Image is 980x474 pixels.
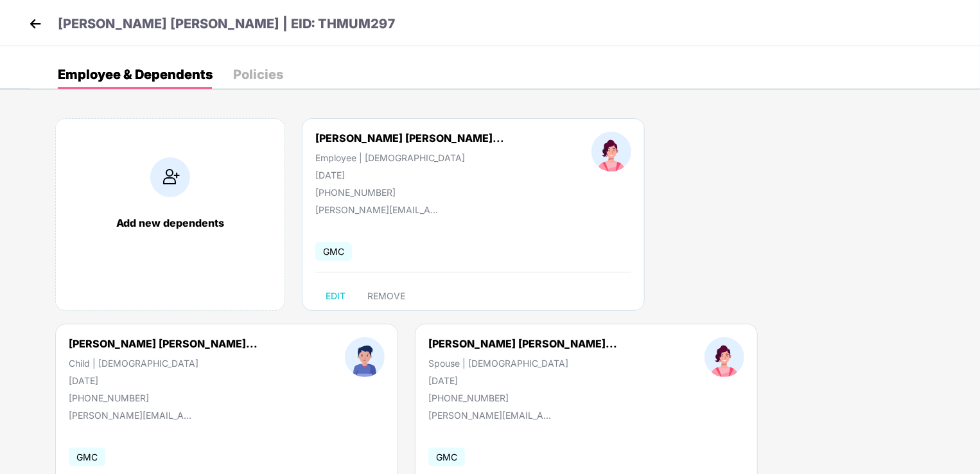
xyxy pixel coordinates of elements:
[69,448,105,466] span: GMC
[428,375,617,386] div: [DATE]
[150,157,190,197] img: addIcon
[345,337,385,377] img: profileImage
[69,216,272,229] div: Add new dependents
[58,14,396,34] p: [PERSON_NAME] [PERSON_NAME] | EID: THMUM297
[428,410,557,421] div: [PERSON_NAME][EMAIL_ADDRESS][PERSON_NAME][DOMAIN_NAME]
[58,68,213,81] div: Employee & Dependents
[428,358,617,369] div: Spouse | [DEMOGRAPHIC_DATA]
[315,132,504,145] div: [PERSON_NAME] [PERSON_NAME]...
[69,392,258,403] div: [PHONE_NUMBER]
[69,358,258,369] div: Child | [DEMOGRAPHIC_DATA]
[233,68,283,81] div: Policies
[315,170,504,180] div: [DATE]
[315,152,504,163] div: Employee | [DEMOGRAPHIC_DATA]
[428,392,617,403] div: [PHONE_NUMBER]
[704,337,744,377] img: profileImage
[26,14,45,33] img: back
[591,132,631,171] img: profileImage
[326,291,346,301] span: EDIT
[69,337,258,350] div: [PERSON_NAME] [PERSON_NAME]...
[69,410,197,421] div: [PERSON_NAME][EMAIL_ADDRESS][PERSON_NAME][DOMAIN_NAME]
[315,187,504,198] div: [PHONE_NUMBER]
[357,286,416,306] button: REMOVE
[428,337,617,350] div: [PERSON_NAME] [PERSON_NAME]...
[428,448,465,466] span: GMC
[315,242,352,261] span: GMC
[367,291,405,301] span: REMOVE
[315,204,444,215] div: [PERSON_NAME][EMAIL_ADDRESS][PERSON_NAME][DOMAIN_NAME]
[315,286,356,306] button: EDIT
[69,375,258,386] div: [DATE]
